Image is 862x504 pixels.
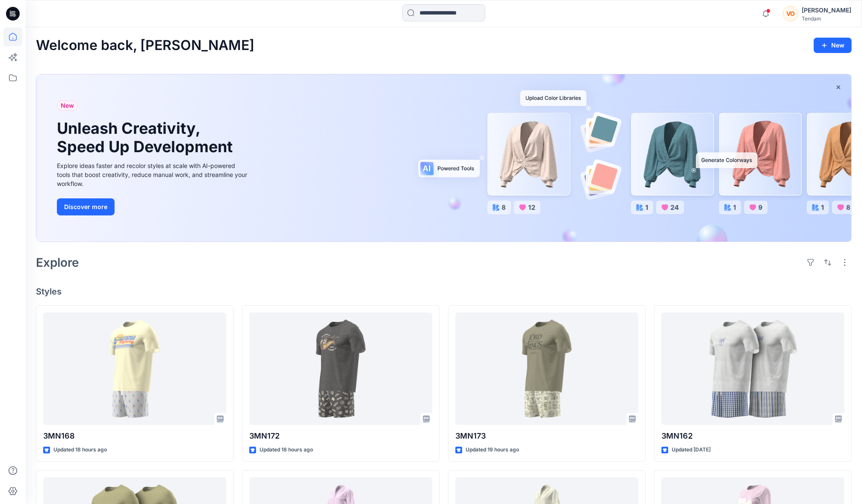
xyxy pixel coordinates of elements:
[57,198,249,215] a: Discover more
[249,430,432,442] p: 3MN172
[672,445,711,454] p: Updated [DATE]
[455,312,638,425] a: 3MN173
[61,100,74,111] span: New
[57,161,249,188] div: Explore ideas faster and recolor styles at scale with AI-powered tools that boost creativity, red...
[802,15,851,22] div: Tendam
[57,198,115,215] button: Discover more
[466,445,519,454] p: Updated 19 hours ago
[661,430,844,442] p: 3MN162
[260,445,313,454] p: Updated 18 hours ago
[36,256,79,269] h2: Explore
[36,286,852,297] h4: Styles
[43,430,226,442] p: 3MN168
[43,312,226,425] a: 3MN168
[57,119,236,156] h1: Unleash Creativity, Speed Up Development
[814,38,852,53] button: New
[53,445,107,454] p: Updated 18 hours ago
[661,312,844,425] a: 3MN162
[249,312,432,425] a: 3MN172
[36,38,254,53] h2: Welcome back, [PERSON_NAME]
[802,5,851,15] div: [PERSON_NAME]
[455,430,638,442] p: 3MN173
[783,6,798,21] div: VO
